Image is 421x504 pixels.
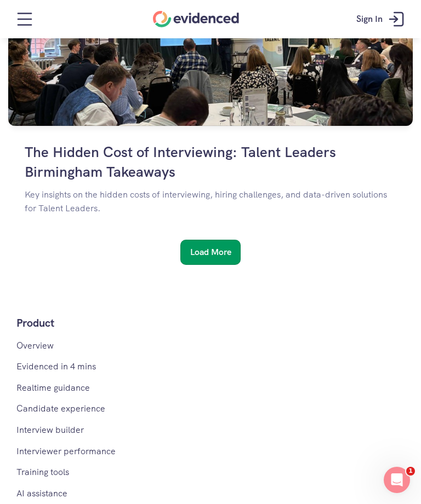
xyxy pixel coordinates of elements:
[16,424,84,436] a: Interview builder
[16,314,405,332] p: Product
[190,245,231,259] h6: Load More
[16,488,67,499] a: AI assistance
[153,11,239,27] a: Home
[348,3,416,36] a: Sign In
[356,12,383,26] p: Sign In
[16,445,116,457] a: Interviewer performance
[406,467,415,476] span: 1
[16,466,69,478] a: Training tools
[25,142,396,182] h4: The Hidden Cost of Interviewing: Talent Leaders Birmingham Takeaways
[25,187,396,215] p: Key insights on the hidden costs of interviewing, hiring challenges, and data-driven solutions fo...
[16,340,54,351] a: Overview
[384,467,410,493] iframe: Intercom live chat
[16,361,96,372] a: Evidenced in 4 mins
[16,403,105,414] a: Candidate experience
[16,382,90,393] a: Realtime guidance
